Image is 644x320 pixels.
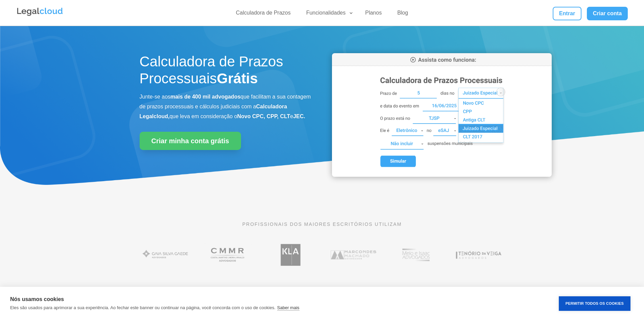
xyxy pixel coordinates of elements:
[361,9,386,19] a: Planos
[332,172,552,178] a: Calculadora de Prazos Processuais da Legalcloud
[277,305,300,311] a: Saber mais
[140,53,312,91] h1: Calculadora de Prazos Processuais
[217,70,258,86] strong: Grátis
[328,240,379,269] img: Marcondes Machado Advogados utilizam a Legalcloud
[390,240,442,269] img: Profissionais do escritório Melo e Isaac Advogados utilizam a Legalcloud
[453,240,504,269] img: Tenório da Veiga Advogados
[232,9,295,19] a: Calculadora de Prazos
[332,53,552,177] img: Calculadora de Prazos Processuais da Legalcloud
[16,12,64,18] a: Logo da Legalcloud
[293,113,305,119] b: JEC.
[202,240,254,269] img: Costa Martins Meira Rinaldi Advogados
[393,9,412,19] a: Blog
[10,296,64,302] strong: Nós usamos cookies
[140,104,287,119] b: Calculadora Legalcloud,
[553,7,581,20] a: Entrar
[140,92,312,121] p: Junte-se aos que facilitam a sua contagem de prazos processuais e cálculos judiciais com a que le...
[140,220,505,228] p: PROFISSIONAIS DOS MAIORES ESCRITÓRIOS UTILIZAM
[237,113,290,119] b: Novo CPC, CPP, CLT
[140,240,191,269] img: Gaia Silva Gaede Advogados Associados
[16,7,64,17] img: Legalcloud Logo
[559,296,630,311] button: Permitir Todos os Cookies
[302,9,354,19] a: Funcionalidades
[10,305,276,310] p: Eles são usados para aprimorar a sua experiência. Ao fechar este banner ou continuar na página, v...
[170,94,240,100] b: mais de 400 mil advogados
[265,240,316,269] img: Koury Lopes Advogados
[587,7,628,20] a: Criar conta
[140,132,241,150] a: Criar minha conta grátis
